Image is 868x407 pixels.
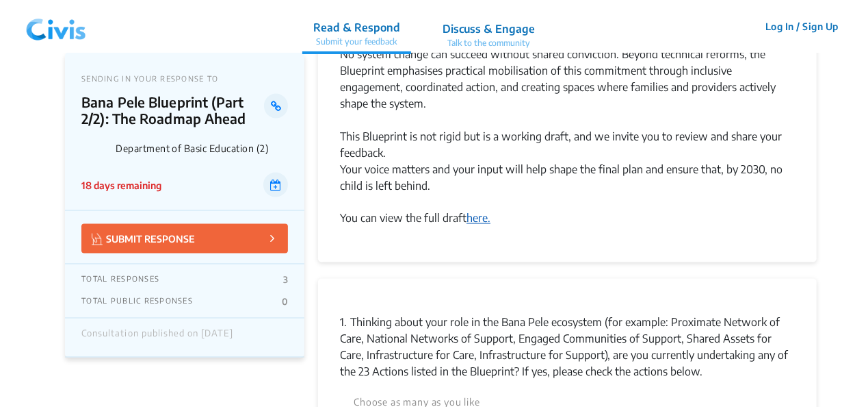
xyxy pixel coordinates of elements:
[340,128,795,161] div: This Blueprint is not rigid but is a working draft, and we invite you to review and share your fe...
[282,297,288,308] p: 0
[466,212,490,225] a: here.
[340,316,347,330] span: 1.
[81,94,264,127] p: Bana Pele Blueprint (Part 2/2): The Roadmap Ahead
[81,134,110,162] img: Department of Basic Education (2) logo
[81,297,193,308] p: TOTAL PUBLIC RESPONSES
[81,178,161,193] p: 18 days remaining
[81,329,233,347] div: Consultation published on [DATE]
[116,143,288,154] p: Department of Basic Education (2)
[283,275,288,286] p: 3
[92,234,103,245] img: Vector.jpg
[81,74,288,83] p: SENDING IN YOUR RESPONSE TO
[340,194,795,227] div: You can view the full draft
[81,224,288,254] button: SUBMIT RESPONSE
[340,46,795,128] div: No system change can succeed without shared conviction. Beyond technical reforms, the Blueprint e...
[443,37,535,49] p: Talk to the community
[92,231,195,247] p: SUBMIT RESPONSE
[81,275,159,286] p: TOTAL RESPONSES
[757,16,847,37] button: Log In / Sign Up
[313,36,400,48] p: Submit your feedback
[340,314,795,380] p: Thinking about your role in the Bana Pele ecosystem (for example: Proximate Network of Care, Nati...
[21,6,92,47] img: 2wffpoq67yek4o5dgscb6nza9j7d
[443,21,535,37] p: Discuss & Engage
[313,19,400,36] p: Read & Respond
[340,161,795,194] div: Your voice matters and your input will help shape the final plan and ensure that, by 2030, no chi...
